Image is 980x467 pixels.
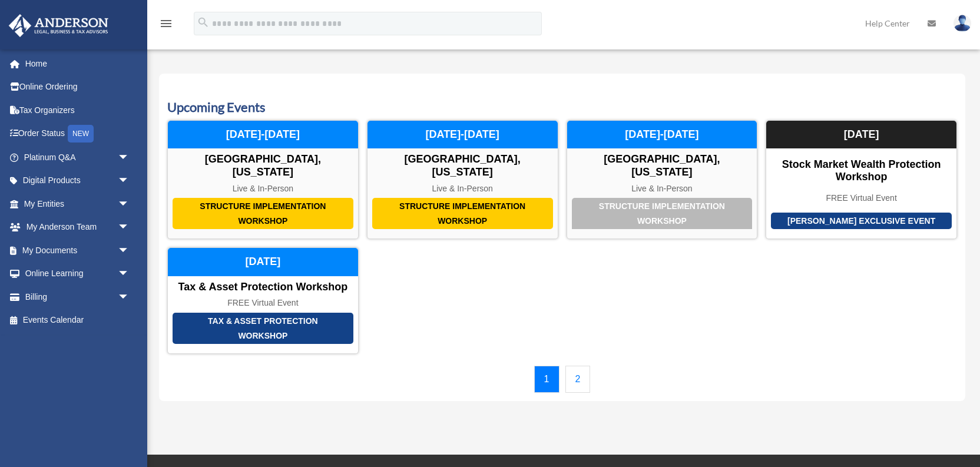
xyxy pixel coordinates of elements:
[567,184,757,194] div: Live & In-Person
[168,184,358,194] div: Live & In-Person
[8,145,147,169] a: Platinum Q&Aarrow_drop_down
[953,15,971,32] img: User Pic
[118,239,141,263] span: arrow_drop_down
[766,193,956,203] div: FREE Virtual Event
[766,121,956,149] div: [DATE]
[567,153,757,178] div: [GEOGRAPHIC_DATA], [US_STATE]
[173,198,353,229] div: Structure Implementation Workshop
[372,198,553,229] div: Structure Implementation Workshop
[159,16,173,31] i: menu
[565,366,591,393] a: 2
[367,153,558,178] div: [GEOGRAPHIC_DATA], [US_STATE]
[168,298,358,308] div: FREE Virtual Event
[8,216,147,239] a: My Anderson Teamarrow_drop_down
[5,14,112,37] img: Anderson Advisors Platinum Portal
[159,21,173,31] a: menu
[173,313,353,344] div: Tax & Asset Protection Workshop
[8,285,147,309] a: Billingarrow_drop_down
[8,169,147,193] a: Digital Productsarrow_drop_down
[167,120,359,239] a: Structure Implementation Workshop [GEOGRAPHIC_DATA], [US_STATE] Live & In-Person [DATE]-[DATE]
[367,184,558,194] div: Live & In-Person
[8,239,147,262] a: My Documentsarrow_drop_down
[8,75,147,99] a: Online Ordering
[118,285,141,309] span: arrow_drop_down
[118,192,141,216] span: arrow_drop_down
[567,120,758,239] a: Structure Implementation Workshop [GEOGRAPHIC_DATA], [US_STATE] Live & In-Person [DATE]-[DATE]
[8,52,147,75] a: Home
[168,121,358,149] div: [DATE]-[DATE]
[118,262,141,286] span: arrow_drop_down
[766,158,956,184] div: Stock Market Wealth Protection Workshop
[197,16,210,29] i: search
[68,125,94,143] div: NEW
[771,213,952,230] div: [PERSON_NAME] Exclusive Event
[572,198,753,229] div: Structure Implementation Workshop
[8,192,147,216] a: My Entitiesarrow_drop_down
[367,121,558,149] div: [DATE]-[DATE]
[367,120,558,239] a: Structure Implementation Workshop [GEOGRAPHIC_DATA], [US_STATE] Live & In-Person [DATE]-[DATE]
[168,248,358,276] div: [DATE]
[168,281,358,294] div: Tax & Asset Protection Workshop
[168,153,358,178] div: [GEOGRAPHIC_DATA], [US_STATE]
[8,98,147,122] a: Tax Organizers
[534,366,559,393] a: 1
[567,121,757,149] div: [DATE]-[DATE]
[118,216,141,240] span: arrow_drop_down
[167,98,957,117] h3: Upcoming Events
[118,145,141,170] span: arrow_drop_down
[8,122,147,146] a: Order StatusNEW
[118,169,141,193] span: arrow_drop_down
[8,309,141,332] a: Events Calendar
[8,262,147,286] a: Online Learningarrow_drop_down
[766,120,957,239] a: [PERSON_NAME] Exclusive Event Stock Market Wealth Protection Workshop FREE Virtual Event [DATE]
[167,247,359,354] a: Tax & Asset Protection Workshop Tax & Asset Protection Workshop FREE Virtual Event [DATE]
